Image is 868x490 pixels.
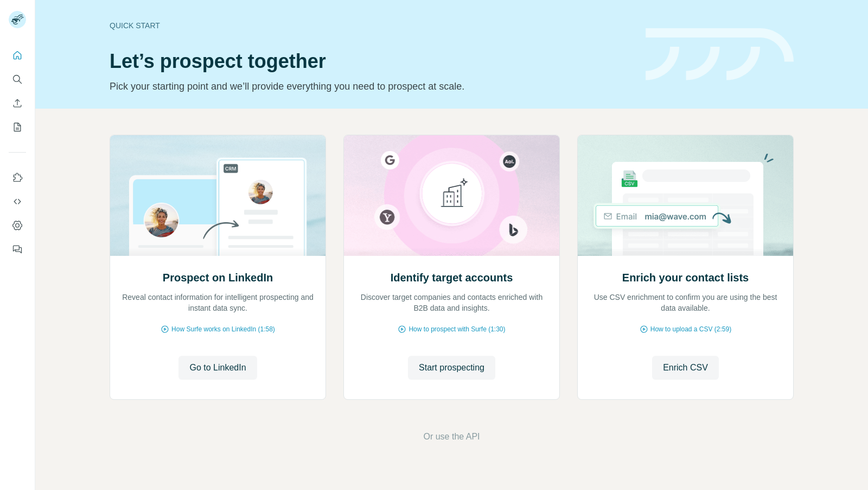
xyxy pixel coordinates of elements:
[9,117,26,137] button: My lists
[171,324,275,334] span: How Surfe works on LinkedIn (1:58)
[419,361,484,374] span: Start prospecting
[663,361,708,374] span: Enrich CSV
[408,356,495,380] button: Start prospecting
[391,270,513,285] h2: Identify target accounts
[652,356,719,380] button: Enrich CSV
[423,430,480,443] button: Or use the API
[355,292,548,313] p: Discover target companies and contacts enriched with B2B data and insights.
[9,168,26,187] button: Use Surfe on LinkedIn
[409,324,505,334] span: How to prospect with Surfe (1:30)
[9,216,26,235] button: Dashboard
[110,79,633,94] p: Pick your starting point and we’ll provide everything you need to prospect at scale.
[650,324,731,334] span: How to upload a CSV (2:59)
[9,46,26,65] button: Quick start
[622,270,749,285] h2: Enrich your contact lists
[343,135,560,256] img: Identify target accounts
[9,93,26,113] button: Enrich CSV
[121,292,315,313] p: Reveal contact information for intelligent prospecting and instant data sync.
[646,28,794,81] img: banner
[9,192,26,211] button: Use Surfe API
[9,70,26,89] button: Search
[110,51,633,72] h1: Let’s prospect together
[110,135,326,256] img: Prospect on LinkedIn
[110,20,633,31] div: Quick start
[9,240,26,259] button: Feedback
[178,356,257,380] button: Go to LinkedIn
[577,135,794,256] img: Enrich your contact lists
[189,361,246,374] span: Go to LinkedIn
[589,292,782,313] p: Use CSV enrichment to confirm you are using the best data available.
[163,270,273,285] h2: Prospect on LinkedIn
